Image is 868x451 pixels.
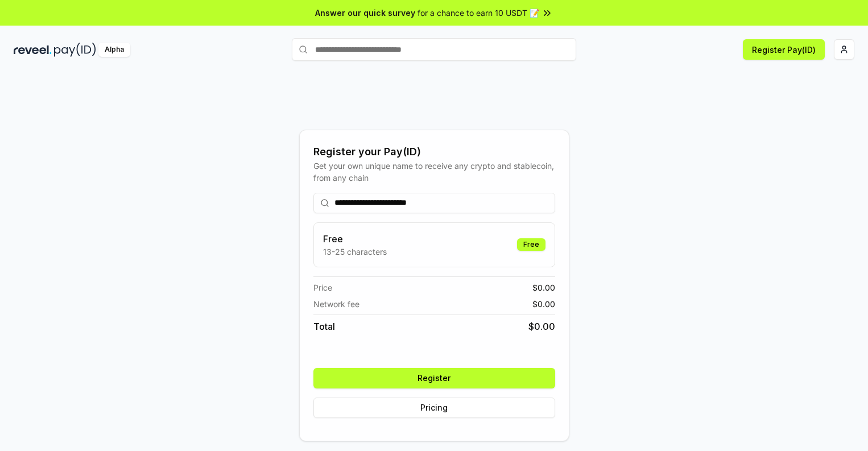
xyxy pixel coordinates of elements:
[528,320,555,333] span: $ 0.00
[313,298,359,310] span: Network fee
[54,43,96,57] img: pay_id
[313,368,555,388] button: Register
[313,282,332,293] span: Price
[98,43,130,57] div: Alpha
[323,232,387,246] h3: Free
[313,160,555,184] div: Get your own unique name to receive any crypto and stablecoin, from any chain
[532,282,555,293] span: $ 0.00
[313,398,555,418] button: Pricing
[323,246,387,258] p: 13-25 characters
[313,320,335,333] span: Total
[517,238,545,251] div: Free
[315,7,415,19] span: Answer our quick survey
[14,43,52,57] img: reveel_dark
[743,39,825,60] button: Register Pay(ID)
[532,298,555,310] span: $ 0.00
[313,144,555,160] div: Register your Pay(ID)
[418,7,539,19] span: for a chance to earn 10 USDT 📝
